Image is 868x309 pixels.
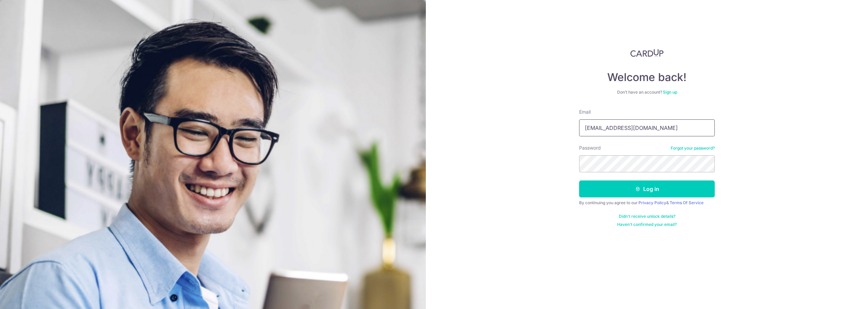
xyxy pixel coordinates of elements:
[638,200,666,205] a: Privacy Policy
[630,49,664,57] img: CardUp Logo
[663,90,677,95] a: Sign up
[617,222,677,227] a: Haven't confirmed your email?
[579,109,591,115] label: Email
[579,200,715,206] div: By continuing you agree to our &
[579,144,601,151] label: Password
[579,119,715,136] input: Enter your Email
[579,180,715,197] button: Log in
[671,146,715,151] a: Forgot your password?
[579,71,715,84] h4: Welcome back!
[579,90,715,95] div: Don’t have an account?
[670,200,704,205] a: Terms Of Service
[619,214,675,219] a: Didn't receive unlock details?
